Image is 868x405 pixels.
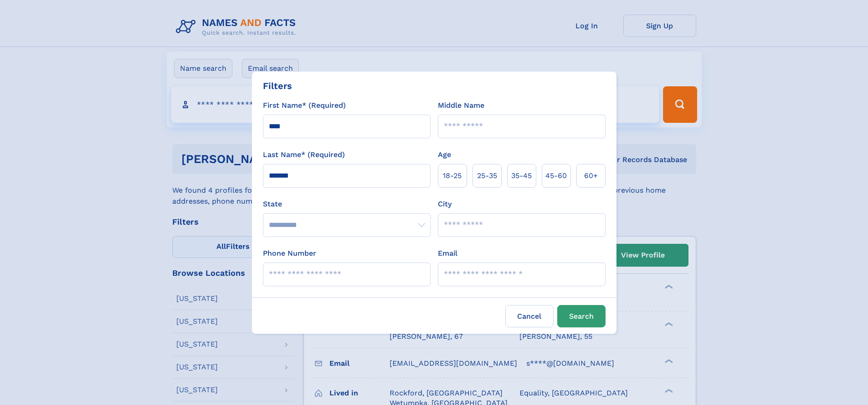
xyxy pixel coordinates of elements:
[511,170,532,181] span: 35‑45
[263,248,316,259] label: Phone Number
[263,199,431,210] label: State
[438,199,452,210] label: City
[584,170,598,181] span: 60+
[557,305,606,327] button: Search
[505,305,554,327] label: Cancel
[438,149,451,160] label: Age
[477,170,497,181] span: 25‑35
[545,170,567,181] span: 45‑60
[443,170,462,181] span: 18‑25
[438,248,457,259] label: Email
[438,100,484,111] label: Middle Name
[263,79,292,93] div: Filters
[263,149,345,160] label: Last Name* (Required)
[263,100,346,111] label: First Name* (Required)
